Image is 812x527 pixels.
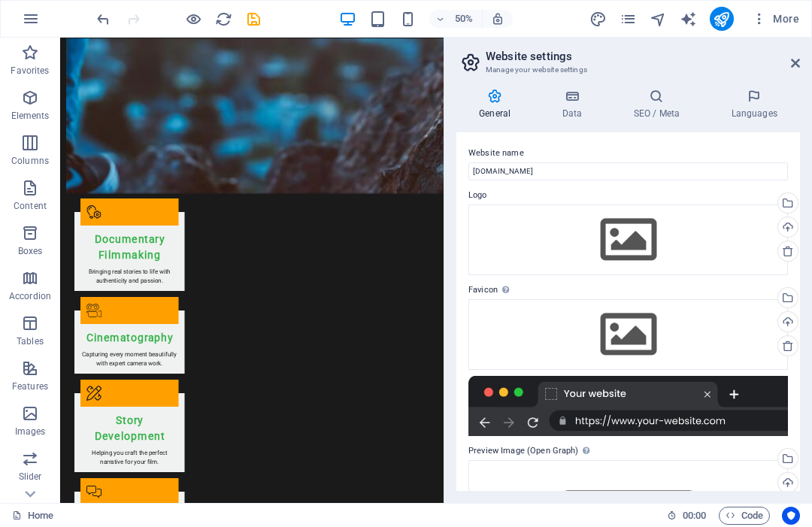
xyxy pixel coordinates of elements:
span: : [693,510,695,521]
i: Navigator [650,11,667,28]
button: 50% [429,10,483,28]
button: text_generator [680,10,698,28]
label: Logo [468,186,788,204]
i: Reload page [215,11,232,28]
p: Elements [11,110,50,122]
i: AI Writer [680,11,697,28]
div: Select files from the file manager, stock photos, or upload file(s) [468,299,788,370]
p: Accordion [9,290,51,302]
span: Code [726,507,763,525]
label: Preview Image (Open Graph) [468,442,788,460]
h4: Languages [708,89,800,120]
i: Undo: Cut (Ctrl+Z) [95,11,112,28]
h4: Data [539,89,611,120]
p: Boxes [18,245,43,257]
button: undo [94,10,112,28]
p: Features [12,380,48,392]
p: Slider [19,471,42,483]
label: Favicon [468,281,788,299]
button: Click here to leave preview mode and continue editing [184,10,202,28]
button: reload [214,10,232,28]
button: More [746,7,805,31]
i: Save (Ctrl+S) [245,11,262,28]
button: design [589,10,607,28]
button: publish [710,7,734,31]
h2: Website settings [486,50,800,63]
p: Columns [11,155,49,167]
p: Tables [17,335,44,347]
p: Content [14,200,47,212]
span: 00 00 [683,507,706,525]
input: Name... [468,162,788,180]
h4: General [456,89,539,120]
p: Images [15,426,46,438]
i: Design (Ctrl+Alt+Y) [589,11,607,28]
i: Publish [713,11,730,28]
p: Favorites [11,65,49,77]
h6: Session time [667,507,707,525]
button: Usercentrics [782,507,800,525]
span: More [752,11,799,26]
button: save [244,10,262,28]
label: Website name [468,144,788,162]
button: navigator [650,10,668,28]
h4: SEO / Meta [611,89,708,120]
button: Code [719,507,770,525]
button: pages [620,10,638,28]
div: Select files from the file manager, stock photos, or upload file(s) [468,204,788,275]
i: Pages (Ctrl+Alt+S) [620,11,637,28]
i: On resize automatically adjust zoom level to fit chosen device. [491,12,504,26]
a: Click to cancel selection. Double-click to open Pages [12,507,53,525]
h3: Manage your website settings [486,63,770,77]
h6: 50% [452,10,476,28]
